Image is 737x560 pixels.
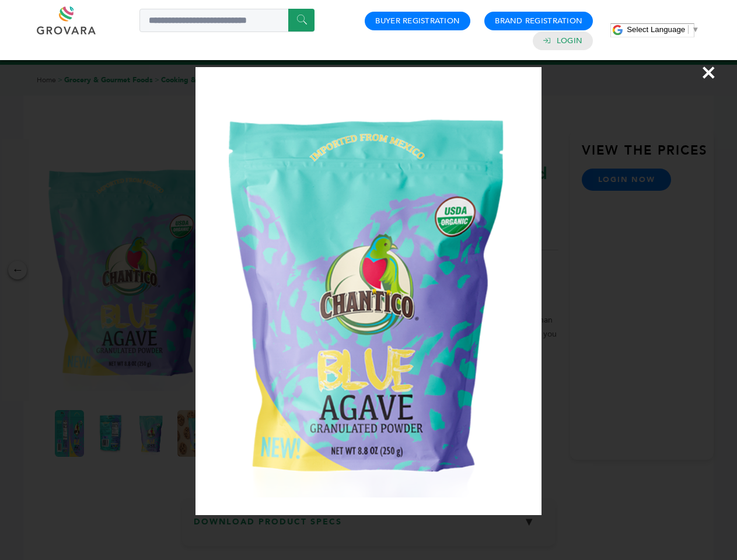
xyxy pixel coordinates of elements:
[627,25,699,34] a: Select Language​
[688,25,689,34] span: ​
[557,36,582,46] a: Login
[691,25,699,34] span: ▼
[375,16,460,26] a: Buyer Registration
[139,9,315,32] input: Search a product or brand...
[627,25,685,34] span: Select Language
[195,67,542,515] img: Image Preview
[701,56,717,89] span: ×
[495,16,582,26] a: Brand Registration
